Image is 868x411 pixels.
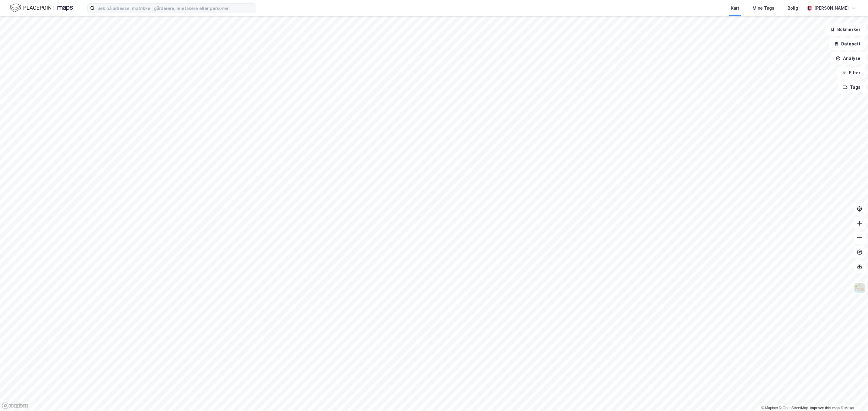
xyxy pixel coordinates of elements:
[814,5,849,12] div: [PERSON_NAME]
[731,5,739,12] div: Kart
[825,23,866,36] button: Bokmerker
[95,4,256,13] input: Søk på adresse, matrikkel, gårdeiere, leietakere eller personer
[831,52,866,64] button: Analyse
[788,5,798,12] div: Bolig
[838,382,868,411] iframe: Chat Widget
[829,38,866,50] button: Datasett
[837,67,866,79] button: Filter
[761,406,778,410] a: Mapbox
[779,406,808,410] a: OpenStreetMap
[753,5,774,12] div: Mine Tags
[838,81,866,93] button: Tags
[810,406,840,410] a: Improve this map
[2,402,28,409] a: Mapbox homepage
[10,3,73,13] img: logo.f888ab2527a4732fd821a326f86c7f29.svg
[854,283,865,294] img: Z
